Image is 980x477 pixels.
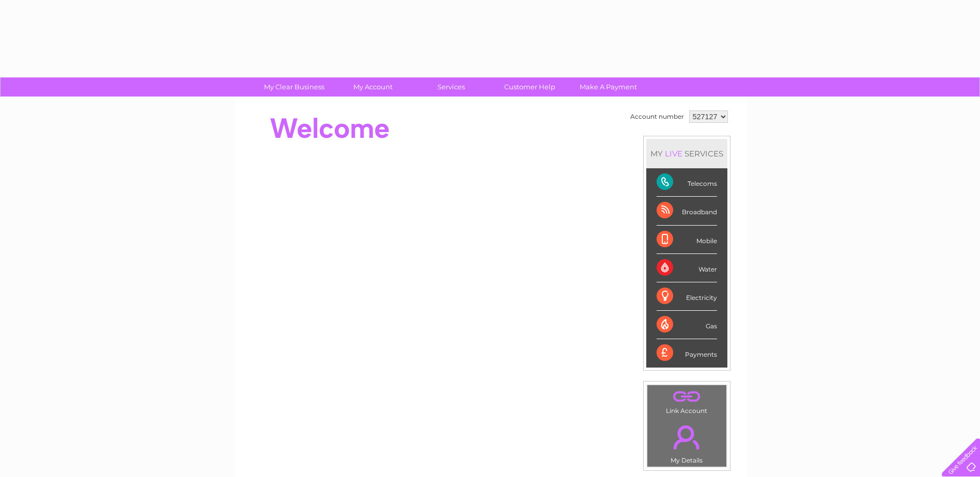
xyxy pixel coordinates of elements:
[646,139,727,168] div: MY SERVICES
[252,77,337,97] a: My Clear Business
[657,254,717,282] div: Water
[657,339,717,367] div: Payments
[663,149,685,158] div: LIVE
[657,311,717,339] div: Gas
[657,168,717,197] div: Telecoms
[487,77,572,97] a: Customer Help
[647,385,727,417] td: Link Account
[650,388,724,406] a: .
[330,77,415,97] a: My Account
[628,108,687,125] td: Account number
[650,419,724,455] a: .
[657,197,717,225] div: Broadband
[657,226,717,254] div: Mobile
[647,417,727,467] td: My Details
[657,282,717,311] div: Electricity
[566,77,651,97] a: Make A Payment
[409,77,494,97] a: Services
